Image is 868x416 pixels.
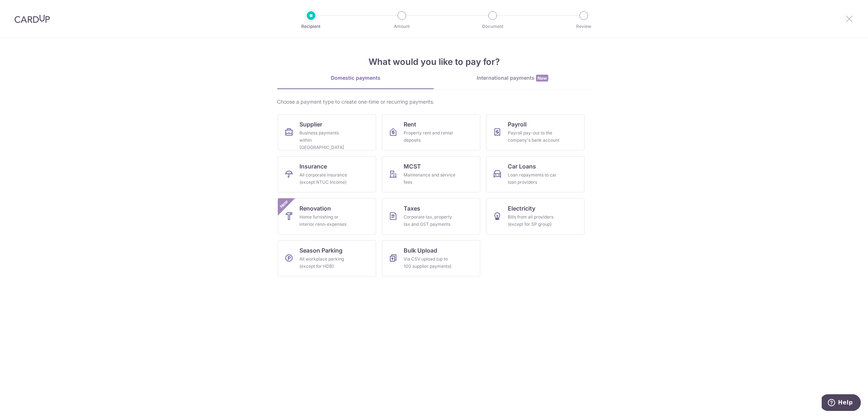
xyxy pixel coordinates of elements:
[508,171,560,186] div: Loan repayments to car loan providers
[277,98,591,105] div: Choose a payment type to create one-time or recurring payments.
[14,14,50,23] img: CardUp
[284,23,338,30] p: Recipient
[299,255,352,270] div: All workplace parking (except for HDB)
[278,114,376,150] a: SupplierBusiness payments within [GEOGRAPHIC_DATA]
[404,204,420,213] span: Taxes
[508,162,536,171] span: Car Loans
[277,55,591,68] h4: What would you like to pay for?
[277,74,434,82] div: Domestic payments
[299,162,327,171] span: Insurance
[466,23,519,30] p: Document
[536,75,548,82] span: New
[299,246,342,255] span: Season Parking
[508,129,560,144] div: Payroll pay-out to the company's bank account
[486,156,584,192] a: Car LoansLoan repayments to car loan providers
[508,204,535,213] span: Electricity
[508,213,560,228] div: Bills from all providers (except for SP group)
[508,120,527,129] span: Payroll
[375,23,429,30] p: Amount
[278,198,290,210] span: New
[382,156,480,192] a: MCSTMaintenance and service fees
[382,240,480,276] a: Bulk UploadVia CSV upload (up to 100 supplier payments)
[278,240,376,276] a: Season ParkingAll workplace parking (except for HDB)
[434,74,591,82] div: International payments
[299,171,352,186] div: All corporate insurance (except NTUC Income)
[557,23,610,30] p: Review
[404,162,421,171] span: MCST
[822,394,861,412] iframe: Opens a widget where you can find more information
[299,204,331,213] span: Renovation
[299,213,352,228] div: Home furnishing or interior reno-expenses
[278,198,376,234] a: RenovationHome furnishing or interior reno-expensesNew
[486,198,584,234] a: ElectricityBills from all providers (except for SP group)
[299,129,352,151] div: Business payments within [GEOGRAPHIC_DATA]
[16,5,31,12] span: Help
[299,120,322,129] span: Supplier
[404,120,416,129] span: Rent
[404,255,456,270] div: Via CSV upload (up to 100 supplier payments)
[382,114,480,150] a: RentProperty rent and rental deposits
[382,198,480,234] a: TaxesCorporate tax, property tax and GST payments
[404,246,437,255] span: Bulk Upload
[404,213,456,228] div: Corporate tax, property tax and GST payments
[278,156,376,192] a: InsuranceAll corporate insurance (except NTUC Income)
[486,114,584,150] a: PayrollPayroll pay-out to the company's bank account
[404,129,456,144] div: Property rent and rental deposits
[404,171,456,186] div: Maintenance and service fees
